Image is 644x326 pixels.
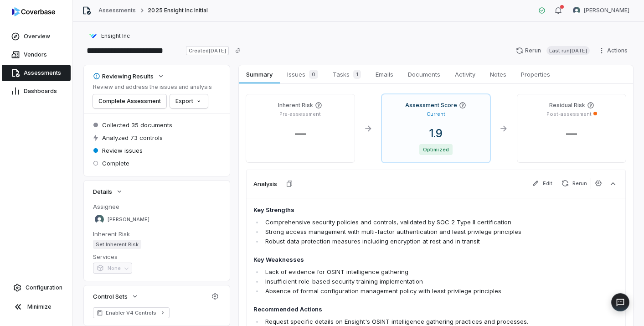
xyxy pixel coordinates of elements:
span: Ensight Inc [101,32,130,40]
button: Rerun [558,178,591,189]
img: Sean Wozniak avatar [573,7,580,14]
span: Overview [24,33,50,40]
li: Comprehensive security policies and controls, validated by SOC 2 Type II certification [263,217,546,227]
p: Review and address the issues and analysis [93,83,212,91]
li: Insufficient role-based security training implementation [263,277,546,286]
button: Control Sets [90,288,141,305]
h3: Analysis [253,180,277,188]
button: RerunLast run[DATE] [510,44,595,57]
p: Pre-assessment [279,111,321,118]
span: [PERSON_NAME] [584,7,629,14]
span: — [288,127,313,140]
span: — [559,127,584,140]
button: Copy link [230,42,246,59]
span: Minimize [27,303,52,310]
span: Last run [DATE] [546,46,590,55]
span: Collected 35 documents [102,121,172,129]
a: Configuration [4,279,69,296]
span: Tasks [329,68,365,81]
h4: Assessment Score [405,102,457,109]
span: Activity [451,68,479,80]
h4: Recommended Actions [253,305,546,314]
span: Optimized [419,144,452,155]
h4: Residual Risk [549,102,585,109]
li: Strong access management with multi-factor authentication and least privilege principles [263,227,546,237]
p: Current [427,111,445,118]
span: Details [93,187,112,196]
a: Overview [2,28,71,45]
span: Dashboards [24,88,57,95]
button: Sean Wozniak avatar[PERSON_NAME] [567,4,635,17]
button: Edit [528,178,556,189]
span: Control Sets [93,292,128,300]
span: Review issues [102,146,143,155]
span: 2025 Ensight Inc Initial [148,7,208,14]
span: Enabler V4 Controls [106,309,157,316]
a: Vendors [2,47,71,63]
span: Summary [242,68,276,80]
span: [PERSON_NAME] [108,216,149,223]
h4: Key Strengths [253,206,546,215]
button: Reviewing Results [90,68,167,84]
img: Sean Wozniak avatar [95,215,104,224]
a: Assessments [98,7,136,14]
span: Documents [404,68,444,80]
dt: Assignee [93,202,221,211]
span: Vendors [24,51,47,58]
dt: Inherent Risk [93,230,221,238]
span: Assessments [24,69,61,77]
a: Dashboards [2,83,71,99]
span: Configuration [26,284,62,291]
img: logo-D7KZi-bG.svg [12,7,55,16]
span: Notes [486,68,510,80]
button: Minimize [4,298,69,316]
button: Details [90,183,126,200]
li: Lack of evidence for OSINT intelligence gathering [263,267,546,277]
li: Absence of formal configuration management policy with least privilege principles [263,286,546,296]
button: Complete Assessment [93,94,166,108]
h4: Inherent Risk [278,102,313,109]
span: Set Inherent Risk [93,240,141,249]
span: 0 [309,70,318,79]
span: Complete [102,159,129,167]
button: Export [170,94,208,108]
button: Actions [595,44,633,57]
div: Reviewing Results [93,72,154,80]
a: Enabler V4 Controls [93,307,170,318]
li: Robust data protection measures including encryption at rest and in transit [263,237,546,246]
button: https://ensightcloud.com/Ensight Inc [86,28,133,44]
dt: Services [93,253,221,261]
span: 1 [353,70,361,79]
span: Created [DATE] [186,46,229,55]
span: Emails [372,68,397,80]
span: Analyzed 73 controls [102,134,163,142]
h4: Key Weaknesses [253,255,546,264]
a: Assessments [2,65,71,81]
span: Properties [517,68,554,80]
span: 1.9 [422,127,450,140]
p: Post-assessment [546,111,592,118]
span: Issues [283,68,322,81]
